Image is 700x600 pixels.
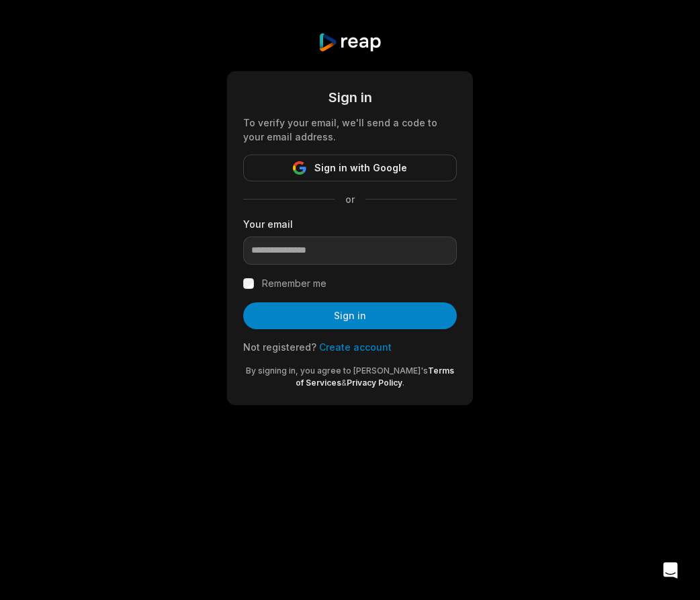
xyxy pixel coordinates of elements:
[296,366,454,388] a: Terms of Services
[654,554,687,587] div: Open Intercom Messenger
[243,116,457,144] div: To verify your email, we'll send a code to your email address.
[335,192,365,206] span: or
[262,275,326,292] label: Remember me
[246,366,428,376] span: By signing in, you agree to [PERSON_NAME]'s
[402,378,404,388] span: .
[347,378,402,388] a: Privacy Policy
[243,155,457,181] button: Sign in with Google
[319,341,392,353] a: Create account
[314,160,407,176] span: Sign in with Google
[341,378,347,388] span: &
[243,87,457,108] div: Sign in
[243,217,457,231] label: Your email
[243,341,316,353] span: Not registered?
[243,302,457,329] button: Sign in
[318,32,382,52] img: reap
